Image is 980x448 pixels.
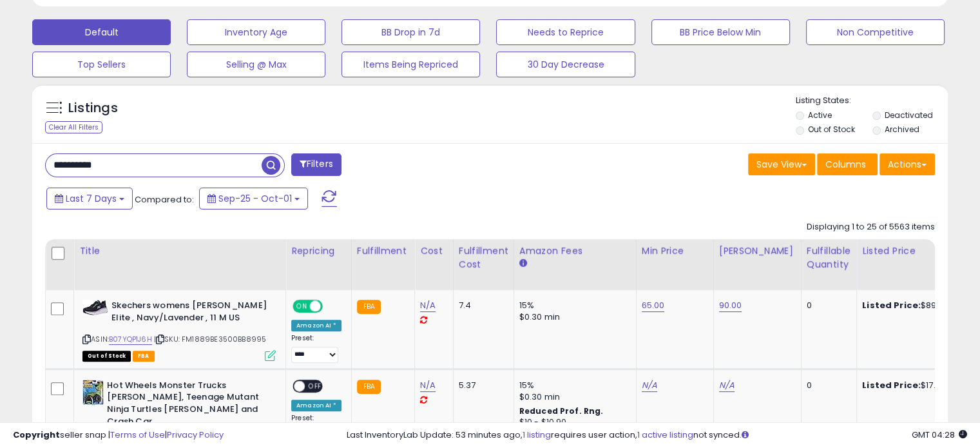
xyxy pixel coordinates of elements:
div: Clear All Filters [45,121,102,133]
button: Top Sellers [32,52,171,77]
button: Items Being Repriced [341,52,480,77]
strong: Copyright [13,429,60,441]
button: Non Competitive [806,19,945,45]
span: OFF [321,301,341,312]
button: Selling @ Max [187,52,325,77]
label: Deactivated [884,110,932,121]
div: $0.30 min [519,311,626,323]
div: 15% [519,380,626,391]
label: Out of Stock [808,124,855,135]
span: ON [294,301,310,312]
small: FBA [357,300,381,314]
button: BB Drop in 7d [341,19,480,45]
a: Privacy Policy [167,429,224,441]
div: Fulfillment Cost [459,244,508,271]
span: | SKU: FM1889BE3500BB8995 [154,334,266,344]
span: Columns [825,158,866,171]
p: Listing States: [796,95,948,107]
span: All listings that are currently out of stock and unavailable for purchase on Amazon [82,351,131,362]
div: Fulfillable Quantity [807,244,851,271]
button: Save View [748,153,815,175]
div: 5.37 [459,380,504,391]
a: 1 active listing [637,429,693,441]
a: B07YQP1J6H [109,334,152,345]
small: FBA [357,380,381,394]
b: Hot Wheels Monster Trucks [PERSON_NAME], Teenage Mutant Ninja Turtles [PERSON_NAME] and Crash Car [107,380,264,431]
div: $0.30 min [519,391,626,403]
div: Listed Price [862,244,974,258]
a: 1 listing [523,429,551,441]
div: [PERSON_NAME] [719,244,796,258]
a: N/A [420,379,436,392]
div: ASIN: [82,300,276,360]
a: Terms of Use [110,429,165,441]
b: Listed Price: [862,379,921,391]
button: Default [32,19,171,45]
button: BB Price Below Min [651,19,790,45]
small: Amazon Fees. [519,258,527,269]
div: Last InventoryLab Update: 53 minutes ago, requires user action, not synced. [347,429,967,442]
div: Cost [420,244,448,258]
div: Title [79,244,280,258]
div: $89.95 [862,300,969,311]
button: Actions [879,153,935,175]
span: FBA [133,351,155,362]
div: 7.4 [459,300,504,311]
span: Compared to: [135,193,194,206]
div: 0 [807,380,847,391]
label: Active [808,110,832,121]
a: 90.00 [719,299,742,312]
b: Skechers womens [PERSON_NAME] Elite , Navy/Lavender , 11 M US [111,300,268,327]
div: Displaying 1 to 25 of 5563 items [807,221,935,233]
span: OFF [305,380,325,391]
button: Last 7 Days [46,188,133,209]
div: Preset: [291,334,341,363]
div: $17.58 [862,380,969,391]
div: Min Price [642,244,708,258]
button: Needs to Reprice [496,19,635,45]
div: Amazon AI * [291,400,341,411]
div: Fulfillment [357,244,409,258]
div: Amazon Fees [519,244,631,258]
div: 15% [519,300,626,311]
h5: Listings [68,99,118,117]
div: Repricing [291,244,346,258]
button: Filters [291,153,341,176]
button: Columns [817,153,878,175]
label: Archived [884,124,919,135]
button: Inventory Age [187,19,325,45]
button: 30 Day Decrease [496,52,635,77]
button: Sep-25 - Oct-01 [199,188,308,209]
a: 65.00 [642,299,665,312]
img: 51ww0HYhvYL._SL40_.jpg [82,380,104,405]
div: seller snap | | [13,429,224,442]
b: Reduced Prof. Rng. [519,405,604,416]
span: Last 7 Days [66,192,117,205]
b: Listed Price: [862,299,921,311]
div: 0 [807,300,847,311]
span: Sep-25 - Oct-01 [218,192,292,205]
span: 2025-10-9 04:28 GMT [912,429,967,441]
a: N/A [420,299,436,312]
img: 41CD5RmYZCL._SL40_.jpg [82,300,108,315]
a: N/A [642,379,657,392]
div: Amazon AI * [291,320,341,331]
a: N/A [719,379,735,392]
